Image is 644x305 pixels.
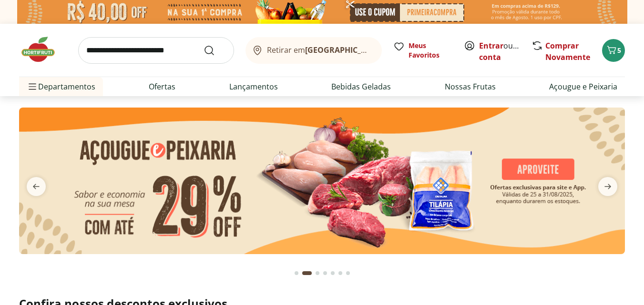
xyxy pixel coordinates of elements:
b: [GEOGRAPHIC_DATA]/[GEOGRAPHIC_DATA] [305,45,466,55]
a: Nossas Frutas [445,81,496,92]
a: Ofertas [149,81,175,92]
a: Criar conta [479,40,532,62]
img: Hortifruti [19,35,67,64]
button: Carrinho [602,39,625,62]
button: Go to page 3 from fs-carousel [314,262,321,285]
a: Lançamentos [229,81,278,92]
span: Meus Favoritos [409,41,452,60]
button: previous [19,177,53,196]
a: Comprar Novamente [545,40,590,62]
a: Meus Favoritos [393,41,452,60]
span: 5 [617,46,621,55]
button: Menu [27,75,38,98]
span: ou [479,40,521,63]
button: Go to page 5 from fs-carousel [329,262,337,285]
img: açougue [19,108,625,254]
button: Go to page 7 from fs-carousel [344,262,352,285]
input: search [78,37,234,64]
a: Açougue e Peixaria [549,81,617,92]
button: Current page from fs-carousel [300,262,314,285]
button: Go to page 1 from fs-carousel [293,262,300,285]
button: Go to page 6 from fs-carousel [337,262,344,285]
button: Retirar em[GEOGRAPHIC_DATA]/[GEOGRAPHIC_DATA] [245,37,382,64]
span: Departamentos [27,75,95,98]
span: Retirar em [267,46,372,54]
button: next [591,177,625,196]
button: Submit Search [204,45,226,56]
button: Go to page 4 from fs-carousel [321,262,329,285]
a: Bebidas Geladas [331,81,391,92]
a: Entrar [479,40,503,51]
